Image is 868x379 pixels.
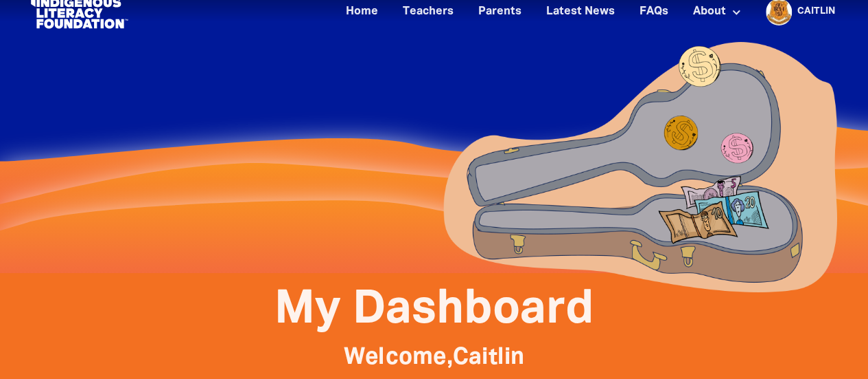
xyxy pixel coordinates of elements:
[470,1,530,23] a: Parents
[538,1,623,23] a: Latest News
[344,347,525,369] span: Welcome, Caitlin
[395,1,462,23] a: Teachers
[685,1,749,23] a: About
[338,1,386,23] a: Home
[631,1,677,23] a: FAQs
[274,289,594,332] span: My Dashboard
[797,7,835,17] a: Caitlin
